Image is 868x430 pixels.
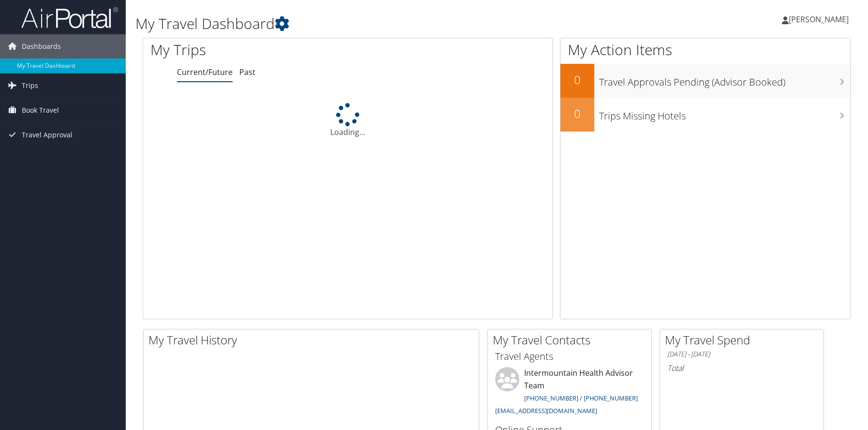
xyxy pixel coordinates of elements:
h3: Travel Approvals Pending (Advisor Booked) [599,71,851,89]
h2: 0 [560,105,594,122]
h1: My Action Items [560,40,851,60]
h1: My Travel Dashboard [135,14,618,34]
h6: Total [667,363,816,373]
a: [PHONE_NUMBER] / [PHONE_NUMBER] [524,394,638,402]
li: Intermountain Health Advisor Team [490,367,649,419]
h3: Travel Agents [495,350,644,363]
h2: My Travel Spend [665,332,824,348]
h1: My Trips [150,40,375,60]
span: [PERSON_NAME] [789,14,849,25]
a: 0Trips Missing Hotels [560,98,851,132]
span: Dashboards [22,34,61,59]
a: Past [239,67,255,77]
div: Loading... [143,103,552,138]
h6: [DATE] - [DATE] [667,350,816,359]
a: Current/Future [177,67,233,77]
h3: Trips Missing Hotels [599,104,851,123]
a: [EMAIL_ADDRESS][DOMAIN_NAME] [495,406,597,415]
a: [PERSON_NAME] [782,5,858,34]
span: Book Travel [22,98,59,122]
a: 0Travel Approvals Pending (Advisor Booked) [560,64,851,98]
h2: My Travel Contacts [493,332,651,348]
span: Travel Approval [22,123,73,147]
img: airportal-logo.png [21,6,118,29]
span: Trips [22,74,38,98]
h2: 0 [560,72,594,88]
h2: My Travel History [148,332,479,348]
